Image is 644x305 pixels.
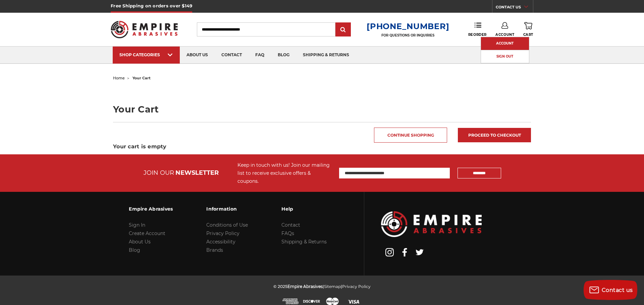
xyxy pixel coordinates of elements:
[523,22,533,37] a: Cart
[249,47,271,64] a: faq
[129,239,151,245] a: About Us
[481,37,529,50] a: Account
[496,3,533,13] a: CONTACT US
[374,128,447,143] a: Continue Shopping
[495,32,514,37] span: Account
[119,52,173,57] div: SHOP CATEGORIES
[175,169,219,176] span: NEWSLETTER
[381,211,482,237] img: Empire Abrasives Logo Image
[111,16,178,43] img: Empire Abrasives
[206,222,248,228] a: Conditions of Use
[273,282,371,291] p: © 2025 | |
[113,76,125,80] a: home
[458,128,531,142] a: Proceed to checkout
[281,202,327,216] h3: Help
[271,47,296,64] a: blog
[342,284,371,289] a: Privacy Policy
[468,32,487,37] span: Reorder
[281,230,294,236] a: FAQs
[468,22,487,36] a: Reorder
[180,47,215,64] a: about us
[602,287,633,293] span: Contact us
[584,280,637,300] button: Contact us
[144,169,174,176] span: JOIN OUR
[206,230,239,236] a: Privacy Policy
[281,239,327,245] a: Shipping & Returns
[523,32,533,37] span: Cart
[296,47,356,64] a: shipping & returns
[367,33,449,37] p: FOR QUESTIONS OR INQUIRIES
[129,222,145,228] a: Sign In
[129,247,140,253] a: Blog
[206,202,248,216] h3: Information
[287,284,323,289] span: Empire Abrasives
[367,21,449,31] a: [PHONE_NUMBER]
[113,105,531,114] h1: Your Cart
[324,284,341,289] a: Sitemap
[215,47,249,64] a: contact
[129,202,173,216] h3: Empire Abrasives
[281,222,300,228] a: Contact
[206,247,223,253] a: Brands
[129,230,165,236] a: Create Account
[132,76,151,80] span: your cart
[237,161,332,185] div: Keep in touch with us! Join our mailing list to receive exclusive offers & coupons.
[481,50,529,63] a: Sign Out
[336,23,350,36] input: Submit
[113,143,531,151] h3: Your cart is empty
[206,239,235,245] a: Accessibility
